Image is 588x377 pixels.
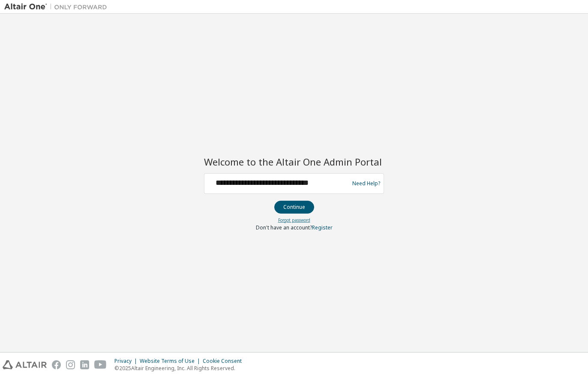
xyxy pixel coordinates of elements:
[203,358,247,365] div: Cookie Consent
[114,358,140,365] div: Privacy
[140,358,203,365] div: Website Terms of Use
[204,156,384,168] h2: Welcome to the Altair One Admin Portal
[312,224,333,231] a: Register
[256,224,312,231] span: Don't have an account?
[4,3,111,11] img: Altair One
[52,360,61,369] img: facebook.svg
[80,360,89,369] img: linkedin.svg
[3,360,47,369] img: altair_logo.svg
[66,360,75,369] img: instagram.svg
[94,360,107,369] img: youtube.svg
[278,217,310,223] a: Forgot password
[274,201,314,214] button: Continue
[114,365,247,372] p: © 2025 Altair Engineering, Inc. All Rights Reserved.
